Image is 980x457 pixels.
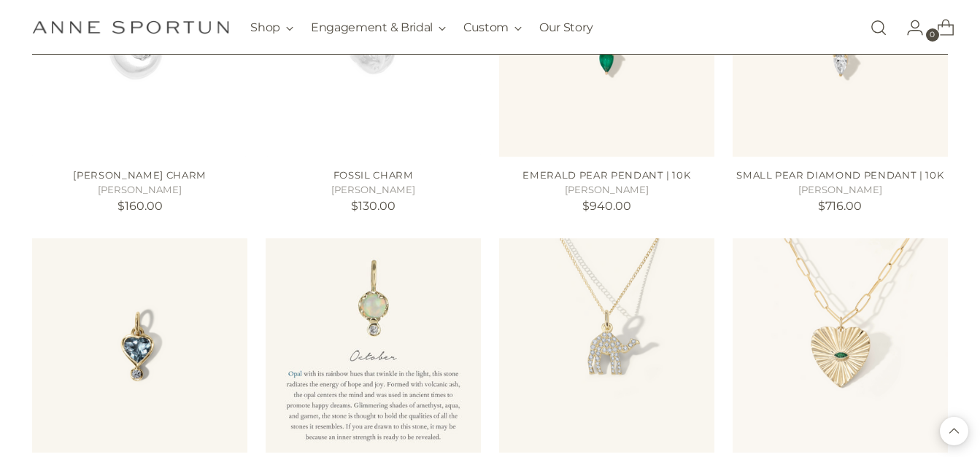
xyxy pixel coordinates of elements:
a: Go to the account page [895,13,924,42]
a: Emerald Sunbeam Heart Charm | 10k [733,238,948,453]
a: [PERSON_NAME] Charm [73,169,207,181]
span: $130.00 [351,199,396,213]
button: Engagement & Bridal [311,12,446,44]
a: Aquamarine Diamond Byrdie Heart Charm [32,238,247,453]
span: $940.00 [582,199,631,213]
button: Custom [463,12,522,44]
h5: [PERSON_NAME] [266,183,481,198]
span: $160.00 [117,199,163,213]
a: Open search modal [864,13,893,42]
h5: [PERSON_NAME] [499,183,714,198]
span: 0 [926,28,939,42]
a: Gemstone Amulet | Opal | 10k [266,238,481,453]
button: Back to top [940,417,968,445]
h5: [PERSON_NAME] [733,183,948,198]
a: Open cart modal [925,13,954,42]
a: Our Story [539,12,593,44]
a: Silhouetted Pavé Diamond Camel Charm [499,238,714,453]
a: Anne Sportun Fine Jewellery [32,20,229,34]
h5: [PERSON_NAME] [32,183,247,198]
span: $716.00 [818,199,862,213]
a: Fossil Charm [333,169,414,181]
button: Shop [250,12,293,44]
a: Emerald Pear Pendant | 10k [522,169,690,181]
a: Small Pear Diamond Pendant | 10k [736,169,944,181]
